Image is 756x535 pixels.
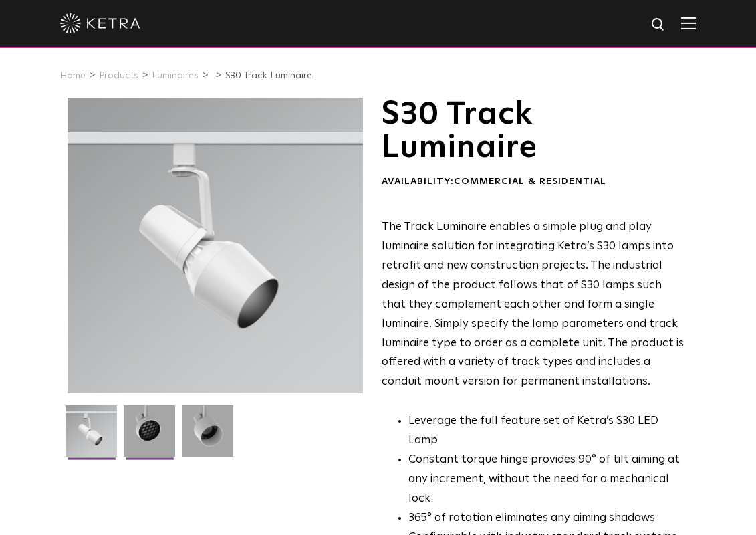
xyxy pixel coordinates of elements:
[382,98,684,165] h1: S30 Track Luminaire
[225,71,312,80] a: S30 Track Luminaire
[182,405,233,467] img: 9e3d97bd0cf938513d6e
[152,71,199,80] a: Luminaires
[454,177,606,186] span: Commercial & Residential
[60,71,86,80] a: Home
[408,412,684,451] li: Leverage the full feature set of Ketra’s S30 LED Lamp
[408,509,684,528] li: 365° of rotation eliminates any aiming shadows
[124,405,175,467] img: 3b1b0dc7630e9da69e6b
[408,451,684,509] li: Constant torque hinge provides 90° of tilt aiming at any increment, without the need for a mechan...
[99,71,138,80] a: Products
[382,221,684,387] span: The Track Luminaire enables a simple plug and play luminaire solution for integrating Ketra’s S30...
[60,13,140,33] img: ketra-logo-2019-white
[66,405,117,467] img: S30-Track-Luminaire-2021-Web-Square
[650,17,667,33] img: search icon
[382,175,684,189] div: Availability:
[681,17,696,29] img: Hamburger%20Nav.svg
